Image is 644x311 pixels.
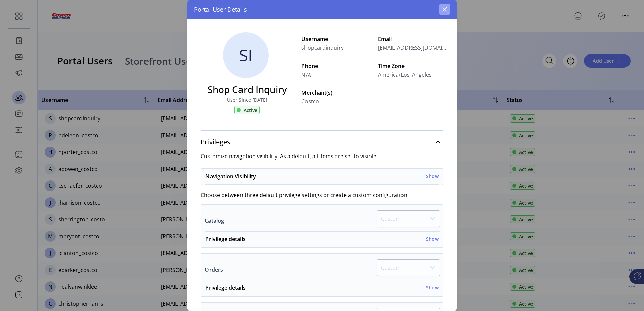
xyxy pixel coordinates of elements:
[378,62,449,70] label: Time Zone
[205,284,246,292] h6: Privilege details
[201,284,443,296] a: Privilege detailsShow
[205,266,223,274] label: Orders
[244,107,257,114] span: Active
[205,172,256,180] h6: Navigation Visibility
[378,44,449,52] span: [EMAIL_ADDRESS][DOMAIN_NAME]
[201,191,443,199] label: Choose between three default privilege settings or create a custom configuration:
[301,70,372,79] span: N/A
[301,97,319,105] span: Costco
[194,5,247,14] span: Portal User Details
[301,35,372,43] label: Username
[201,135,443,149] a: Privileges
[207,82,287,96] h3: Shop Card Inquiry
[426,235,439,242] h6: Show
[426,284,439,291] h6: Show
[239,43,252,67] span: SI
[201,139,230,145] span: Privileges
[201,235,443,247] a: Privilege detailsShow
[378,71,432,79] span: America/Los_Angeles
[426,173,439,180] h6: Show
[227,96,267,103] label: User Since [DATE]
[205,217,224,225] label: Catalog
[205,235,246,243] h6: Privilege details
[378,35,449,43] label: Email
[301,62,372,70] span: Phone
[201,152,443,160] label: Customize navigation visibility. As a default, all items are set to visible:
[301,89,372,97] label: Merchant(s)
[201,172,443,185] a: Navigation VisibilityShow
[301,44,344,52] span: shopcardinquiry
